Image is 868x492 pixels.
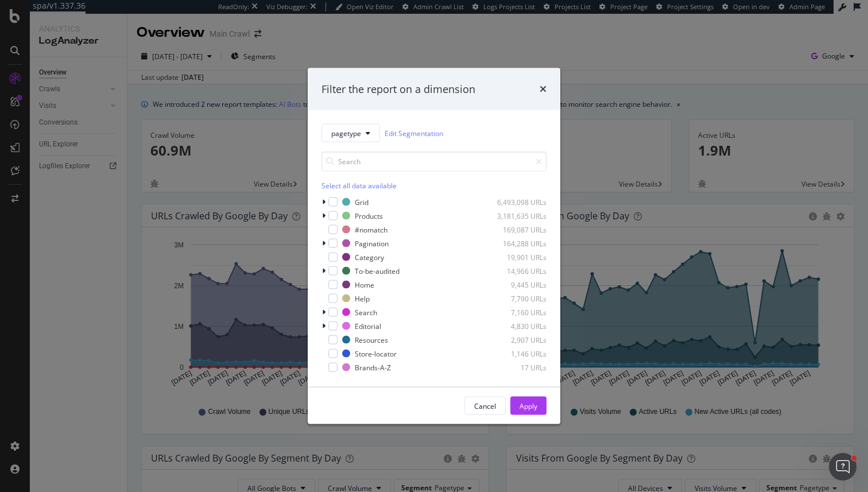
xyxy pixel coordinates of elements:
[355,307,377,317] div: Search
[490,348,547,358] div: 1,146 URLs
[490,224,547,234] div: 169,087 URLs
[520,401,537,410] div: Apply
[490,252,547,262] div: 19,901 URLs
[829,453,857,481] iframe: Intercom live chat
[331,128,361,138] span: pagetype
[355,197,369,207] div: Grid
[490,280,547,289] div: 9,445 URLs
[321,82,475,96] div: Filter the report on a dimension
[490,335,547,344] div: 2,907 URLs
[308,68,560,424] div: modal
[355,280,374,289] div: Home
[464,397,506,415] button: Cancel
[321,181,547,191] div: Select all data available
[490,211,547,220] div: 3,181,635 URLs
[540,82,547,96] div: times
[490,307,547,317] div: 7,160 URLs
[321,152,547,172] input: Search
[355,266,400,276] div: To-be-audited
[355,211,383,220] div: Products
[490,266,547,276] div: 14,966 URLs
[355,335,388,344] div: Resources
[355,238,389,248] div: Pagination
[490,321,547,331] div: 4,830 URLs
[355,348,397,358] div: Store-locator
[490,197,547,207] div: 6,493,098 URLs
[490,238,547,248] div: 164,288 URLs
[490,293,547,303] div: 7,790 URLs
[355,321,381,331] div: Editorial
[355,362,391,372] div: Brands-A-Z
[355,293,370,303] div: Help
[474,401,496,410] div: Cancel
[490,362,547,372] div: 17 URLs
[355,252,384,262] div: Category
[321,124,380,142] button: pagetype
[355,224,387,234] div: #nomatch
[510,397,547,415] button: Apply
[385,127,443,139] a: Edit Segmentation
